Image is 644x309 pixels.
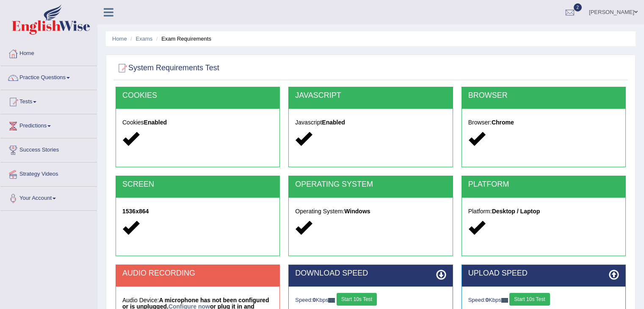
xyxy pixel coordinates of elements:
[574,3,582,11] span: 2
[0,114,97,135] a: Predictions
[122,180,273,189] h2: SCREEN
[0,138,97,160] a: Success Stories
[0,90,97,111] a: Tests
[337,293,377,306] button: Start 10s Test
[468,293,619,308] div: Speed: Kbps
[0,187,97,208] a: Your Account
[468,119,619,126] h5: Browser:
[122,119,273,126] h5: Cookies
[295,208,446,215] h5: Operating System:
[144,119,167,126] strong: Enabled
[468,208,619,215] h5: Platform:
[295,119,446,126] h5: Javascript
[0,163,97,184] a: Strategy Videos
[116,62,219,74] h2: System Requirements Test
[122,208,149,215] strong: 1536x864
[328,298,335,303] img: ajax-loader-fb-connection.gif
[295,269,446,278] h2: DOWNLOAD SPEED
[122,269,273,278] h2: AUDIO RECORDING
[468,269,619,278] h2: UPLOAD SPEED
[122,91,273,100] h2: COOKIES
[0,66,97,87] a: Practice Questions
[468,180,619,189] h2: PLATFORM
[501,298,508,303] img: ajax-loader-fb-connection.gif
[322,119,345,126] strong: Enabled
[154,35,211,43] li: Exam Requirements
[0,42,97,63] a: Home
[486,297,489,303] strong: 0
[136,36,153,42] a: Exams
[295,91,446,100] h2: JAVASCRIPT
[313,297,316,303] strong: 0
[492,119,514,126] strong: Chrome
[295,180,446,189] h2: OPERATING SYSTEM
[112,36,127,42] a: Home
[344,208,370,215] strong: Windows
[509,293,550,306] button: Start 10s Test
[295,293,446,308] div: Speed: Kbps
[468,91,619,100] h2: BROWSER
[492,208,540,215] strong: Desktop / Laptop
